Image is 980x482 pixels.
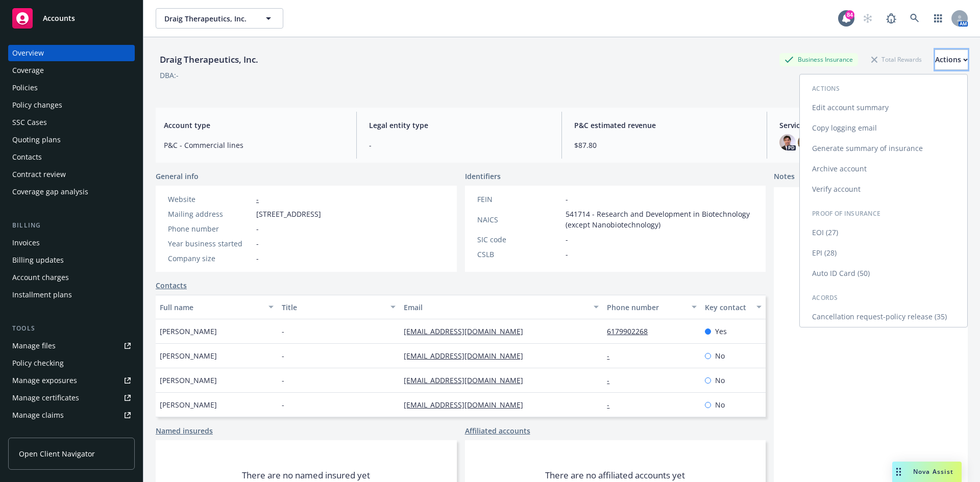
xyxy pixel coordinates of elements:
[400,295,603,319] button: Email
[12,80,38,96] div: Policies
[477,249,561,260] div: CSLB
[545,469,685,481] span: There are no affiliated accounts yet
[242,469,370,481] span: There are no named insured yet
[800,159,967,179] a: Archive account
[774,171,795,183] span: Notes
[156,8,283,29] button: Draig Therapeutics, Inc.
[43,14,75,22] span: Accounts
[8,424,135,441] a: Manage BORs
[465,171,501,182] span: Identifiers
[8,407,135,423] a: Manage claims
[477,234,561,245] div: SIC code
[8,390,135,406] a: Manage certificates
[369,120,549,131] span: Legal entity type
[607,302,685,313] div: Phone number
[12,424,60,441] div: Manage BORs
[800,179,967,199] a: Verify account
[168,223,252,234] div: Phone number
[798,134,814,150] img: photo
[812,209,880,218] span: Proof of Insurance
[8,252,135,268] a: Billing updates
[256,209,321,219] span: [STREET_ADDRESS]
[404,326,531,336] a: [EMAIL_ADDRESS][DOMAIN_NAME]
[574,120,754,131] span: P&C estimated revenue
[12,45,44,61] div: Overview
[8,132,135,148] a: Quoting plans
[800,222,967,243] a: EOI (27)
[282,399,284,410] span: -
[477,194,561,205] div: FEIN
[282,375,284,386] span: -
[800,243,967,263] a: EPI (28)
[881,8,901,29] a: Report a Bug
[12,407,64,423] div: Manage claims
[156,171,199,182] span: General info
[19,448,95,459] span: Open Client Navigator
[812,84,840,93] span: Actions
[8,235,135,251] a: Invoices
[404,351,531,361] a: [EMAIL_ADDRESS][DOMAIN_NAME]
[465,425,530,436] a: Affiliated accounts
[607,400,618,410] a: -
[160,302,262,313] div: Full name
[164,13,253,24] span: Draig Therapeutics, Inc.
[160,350,217,361] span: [PERSON_NAME]
[12,62,44,79] div: Coverage
[164,140,344,150] span: P&C - Commercial lines
[566,194,568,205] span: -
[160,326,217,337] span: [PERSON_NAME]
[701,295,766,319] button: Key contact
[8,372,135,389] a: Manage exposures
[8,338,135,354] a: Manage files
[812,293,838,302] span: Acords
[156,295,278,319] button: Full name
[928,8,948,29] a: Switch app
[12,132,61,148] div: Quoting plans
[156,53,262,66] div: Draig Therapeutics, Inc.
[12,97,62,113] div: Policy changes
[705,302,750,313] div: Key contact
[12,235,40,251] div: Invoices
[904,8,925,29] a: Search
[256,194,259,204] a: -
[12,269,69,286] div: Account charges
[477,214,561,225] div: NAICS
[892,462,905,482] div: Drag to move
[913,467,953,476] span: Nova Assist
[8,62,135,79] a: Coverage
[369,140,549,150] span: -
[12,184,88,200] div: Coverage gap analysis
[156,280,187,291] a: Contacts
[8,149,135,165] a: Contacts
[168,253,252,264] div: Company size
[779,134,796,150] img: photo
[8,184,135,200] a: Coverage gap analysis
[8,269,135,286] a: Account charges
[8,97,135,113] a: Policy changes
[12,338,56,354] div: Manage files
[800,138,967,159] a: Generate summary of insurance
[282,350,284,361] span: -
[160,70,179,81] div: DBA: -
[800,97,967,118] a: Edit account summary
[8,45,135,61] a: Overview
[404,302,587,313] div: Email
[12,287,72,303] div: Installment plans
[12,149,42,165] div: Contacts
[800,263,967,284] a: Auto ID Card (50)
[607,351,618,361] a: -
[168,194,252,205] div: Website
[8,220,135,231] div: Billing
[12,166,66,183] div: Contract review
[935,49,968,70] button: Actions
[404,375,531,385] a: [EMAIL_ADDRESS][DOMAIN_NAME]
[256,223,259,234] span: -
[12,390,79,406] div: Manage certificates
[8,4,135,33] a: Accounts
[164,120,344,131] span: Account type
[8,166,135,183] a: Contract review
[715,326,727,337] span: Yes
[857,8,878,29] a: Start snowing
[566,209,754,230] span: 541714 - Research and Development in Biotechnology (except Nanobiotechnology)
